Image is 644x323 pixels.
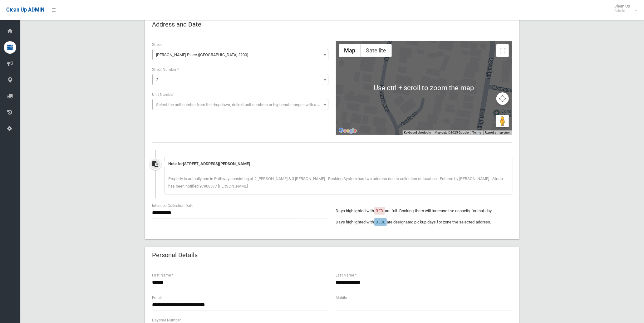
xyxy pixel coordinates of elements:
[376,208,383,213] span: RED
[154,51,327,59] span: Curtin Place (CONDELL PARK 2200)
[611,4,636,13] span: Clean Up
[337,127,358,135] a: Open this area in Google Maps (opens a new window)
[183,161,250,166] span: [STREET_ADDRESS][PERSON_NAME]
[169,176,503,188] span: Property is actually one in Pathway consisting of 2 [PERSON_NAME] & 3 [PERSON_NAME] - Booking Sys...
[496,92,509,105] button: Map camera controls
[496,115,509,127] button: Drag Pegman onto the map to open Street View
[152,74,328,85] span: 2
[145,249,205,261] header: Personal Details
[337,127,358,135] img: Google
[435,131,469,134] span: Map data ©2025 Google
[156,102,331,107] span: Select the unit number from the dropdown, delimit unit numbers or hyphenate ranges with a comma
[339,44,361,57] button: Show street map
[336,207,512,215] p: Days highlighted with are full. Booking them will increase the capacity for that day.
[361,44,392,57] button: Show satellite imagery
[154,76,327,84] span: 2
[169,160,508,168] div: Note for
[336,218,512,226] p: Days highlighted with are designated pickup days for zone the selected address.
[496,44,509,57] button: Toggle fullscreen view
[156,77,159,82] span: 2
[145,18,209,31] header: Address and Date
[376,220,385,224] span: BLUE
[152,49,328,60] span: Curtin Place (CONDELL PARK 2200)
[473,131,481,134] a: Terms (opens in new tab)
[485,131,510,134] a: Report a map error
[6,7,44,13] span: Clean Up ADMIN
[614,8,630,13] small: Admin
[404,130,431,135] button: Keyboard shortcuts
